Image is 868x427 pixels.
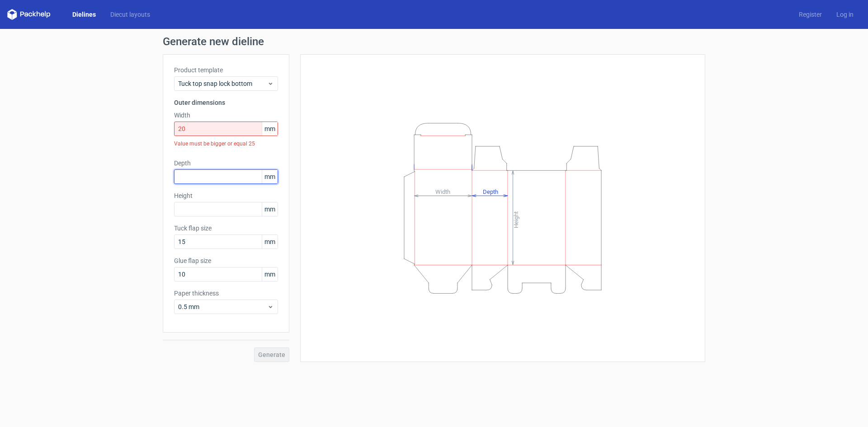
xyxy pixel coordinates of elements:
a: Diecut layouts [103,10,157,19]
a: Dielines [65,10,103,19]
tspan: Depth [483,188,498,195]
span: mm [262,267,278,281]
label: Product template [174,66,278,75]
h1: Generate new dieline [163,36,705,47]
label: Width [174,111,278,120]
span: mm [262,235,278,249]
label: Glue flap size [174,256,278,265]
span: mm [262,122,278,136]
a: Register [792,10,829,19]
tspan: Width [435,188,450,195]
label: Paper thickness [174,289,278,298]
label: Depth [174,159,278,168]
div: Value must be bigger or equal 25 [174,136,278,151]
span: mm [262,170,278,183]
a: Log in [829,10,861,19]
span: mm [262,202,278,216]
tspan: Height [513,211,519,228]
h3: Outer dimensions [174,98,278,107]
label: Tuck flap size [174,224,278,233]
label: Height [174,191,278,200]
span: Tuck top snap lock bottom [178,79,267,88]
span: 0.5 mm [178,302,267,311]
